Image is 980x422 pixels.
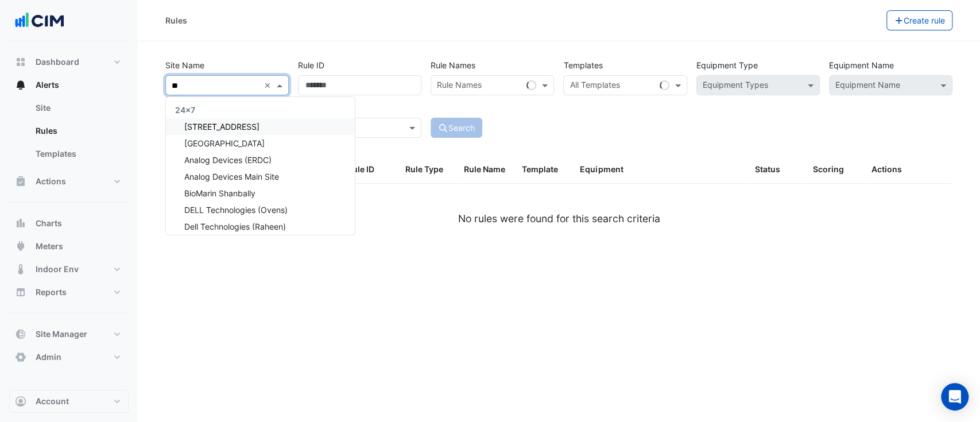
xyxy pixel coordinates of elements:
[15,241,26,252] app-icon: Meters
[36,351,61,363] span: Admin
[36,287,67,298] span: Reports
[165,55,204,75] label: Site Name
[36,264,79,275] span: Indoor Env
[9,346,129,369] button: Admin
[580,163,741,176] div: Equipment
[36,79,59,91] span: Alerts
[463,163,508,176] div: Rule Name
[829,55,894,75] label: Equipment Name
[26,142,129,165] a: Templates
[886,10,953,30] button: Create rule
[9,212,129,235] button: Charts
[175,105,195,115] span: 24x7
[184,222,286,231] span: Dell Technologies (Raheen)
[9,51,129,73] button: Dashboard
[9,170,129,193] button: Actions
[813,163,857,176] div: Scoring
[9,235,129,258] button: Meters
[184,155,272,165] span: Analog Devices (ERDC)
[26,96,129,119] a: Site
[184,205,288,215] span: DELL Technologies (Ovens)
[15,218,26,229] app-icon: Charts
[522,163,566,176] div: Template
[15,264,26,275] app-icon: Indoor Env
[298,55,324,75] label: Rule ID
[347,163,391,176] div: Rule ID
[9,281,129,304] button: Reports
[15,176,26,187] app-icon: Actions
[165,211,952,226] div: No rules were found for this search criteria
[405,163,450,176] div: Rule Type
[871,163,945,176] div: Actions
[14,9,65,32] img: Company Logo
[36,396,69,407] span: Account
[36,241,63,252] span: Meters
[184,188,255,198] span: BioMarin Shanbally
[165,14,187,26] div: Rules
[834,79,900,94] div: Equipment Name
[9,323,129,346] button: Site Manager
[36,56,79,68] span: Dashboard
[15,56,26,68] app-icon: Dashboard
[568,79,619,94] div: All Templates
[9,96,129,170] div: Alerts
[9,258,129,281] button: Indoor Env
[15,328,26,340] app-icon: Site Manager
[15,79,26,91] app-icon: Alerts
[184,172,279,181] span: Analog Devices Main Site
[36,176,66,187] span: Actions
[431,55,475,75] label: Rule Names
[9,390,129,413] button: Account
[26,119,129,142] a: Rules
[563,55,602,75] label: Templates
[36,328,87,340] span: Site Manager
[264,79,274,91] span: Clear
[15,351,26,363] app-icon: Admin
[696,55,758,75] label: Equipment Type
[184,138,265,148] span: [GEOGRAPHIC_DATA]
[701,79,768,94] div: Equipment Types
[36,218,62,229] span: Charts
[9,73,129,96] button: Alerts
[15,287,26,298] app-icon: Reports
[184,122,259,131] span: [STREET_ADDRESS]
[166,97,355,235] div: Options List
[435,79,482,94] div: Rule Names
[941,383,969,411] div: Open Intercom Messenger
[755,163,799,176] div: Status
